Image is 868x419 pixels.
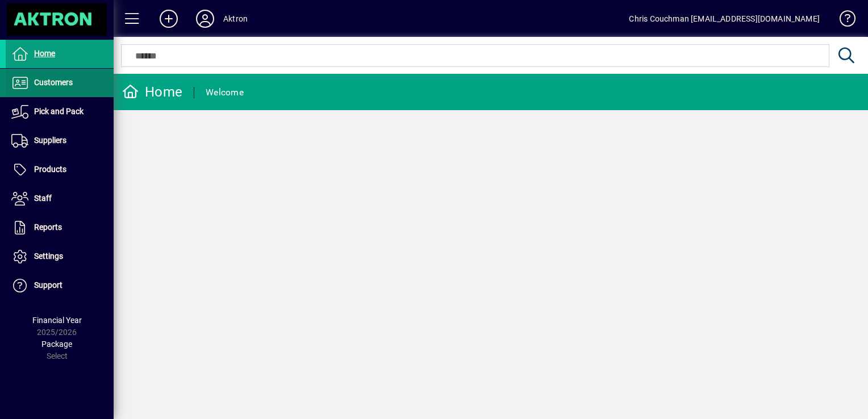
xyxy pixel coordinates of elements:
[34,223,62,232] span: Reports
[34,78,73,87] span: Customers
[629,10,820,28] div: Chris Couchman [EMAIL_ADDRESS][DOMAIN_NAME]
[187,9,223,29] button: Profile
[32,316,82,325] span: Financial Year
[34,194,52,203] span: Staff
[6,69,114,97] a: Customers
[34,280,62,290] span: Support
[206,83,244,102] div: Welcome
[6,156,114,184] a: Products
[122,83,182,101] div: Home
[34,136,66,145] span: Suppliers
[223,10,248,28] div: Aktron
[34,107,84,116] span: Pick and Pack
[831,2,854,39] a: Knowledge Base
[151,9,187,29] button: Add
[34,165,66,174] span: Products
[41,340,72,349] span: Package
[34,252,63,261] span: Settings
[6,98,114,126] a: Pick and Pack
[6,271,114,300] a: Support
[6,127,114,155] a: Suppliers
[34,49,55,58] span: Home
[6,242,114,271] a: Settings
[6,213,114,242] a: Reports
[6,185,114,213] a: Staff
